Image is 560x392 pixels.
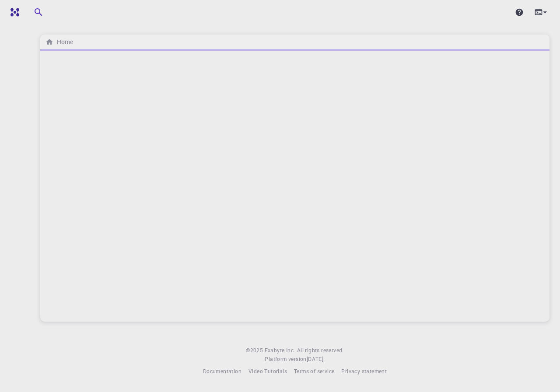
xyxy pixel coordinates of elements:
span: Terms of service [294,368,334,375]
span: Privacy statement [341,368,387,375]
span: Exabyte Inc. [265,347,295,354]
a: Terms of service [294,367,334,376]
a: [DATE]. [307,355,325,364]
a: Documentation [203,367,241,376]
nav: breadcrumb [44,37,75,47]
span: © 2025 [246,346,264,355]
h6: Home [53,37,73,47]
span: Documentation [203,368,241,375]
img: logo [7,8,19,17]
a: Privacy statement [341,367,387,376]
a: Exabyte Inc. [265,346,295,355]
a: Video Tutorials [248,367,287,376]
span: Platform version [265,355,306,364]
span: Video Tutorials [248,368,287,375]
span: [DATE] . [307,355,325,362]
span: All rights reserved. [297,346,344,355]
